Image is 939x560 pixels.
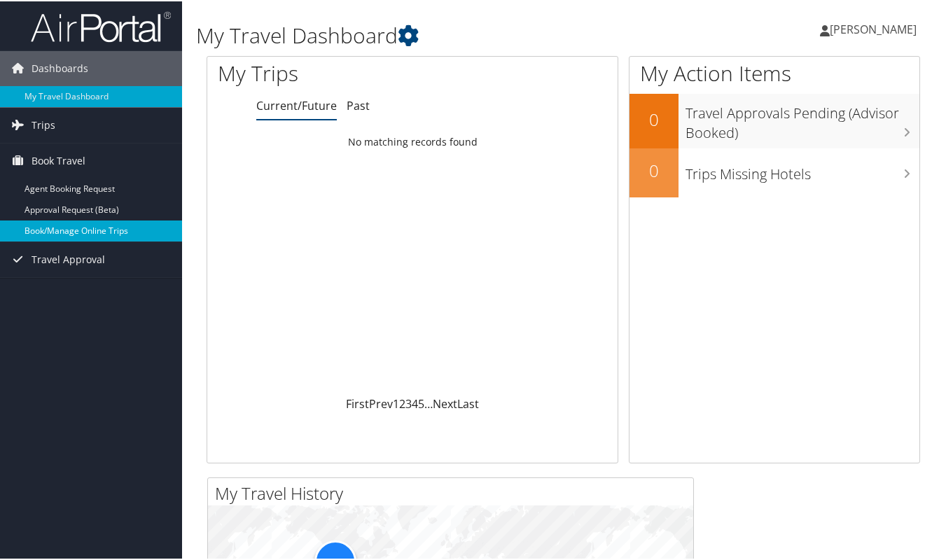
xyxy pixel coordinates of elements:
[399,395,405,410] a: 2
[686,156,919,183] h3: Trips Missing Hotels
[418,395,424,410] a: 5
[424,395,433,410] span: …
[630,57,919,87] h1: My Action Items
[405,395,412,410] a: 3
[218,57,436,87] h1: My Trips
[820,7,931,49] a: [PERSON_NAME]
[256,97,337,112] a: Current/Future
[347,97,370,112] a: Past
[32,241,105,276] span: Travel Approval
[686,95,919,141] h3: Travel Approvals Pending (Advisor Booked)
[196,20,686,49] h1: My Travel Dashboard
[433,395,457,410] a: Next
[346,395,369,410] a: First
[369,395,393,410] a: Prev
[412,395,418,410] a: 4
[630,92,919,146] a: 0Travel Approvals Pending (Advisor Booked)
[630,106,679,130] h2: 0
[32,106,55,141] span: Trips
[830,20,917,36] span: [PERSON_NAME]
[630,157,679,181] h2: 0
[393,395,399,410] a: 1
[207,128,618,153] td: No matching records found
[215,480,693,504] h2: My Travel History
[457,395,479,410] a: Last
[32,142,85,177] span: Book Travel
[630,147,919,196] a: 0Trips Missing Hotels
[32,50,88,85] span: Dashboards
[31,9,171,42] img: airportal-logo.png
